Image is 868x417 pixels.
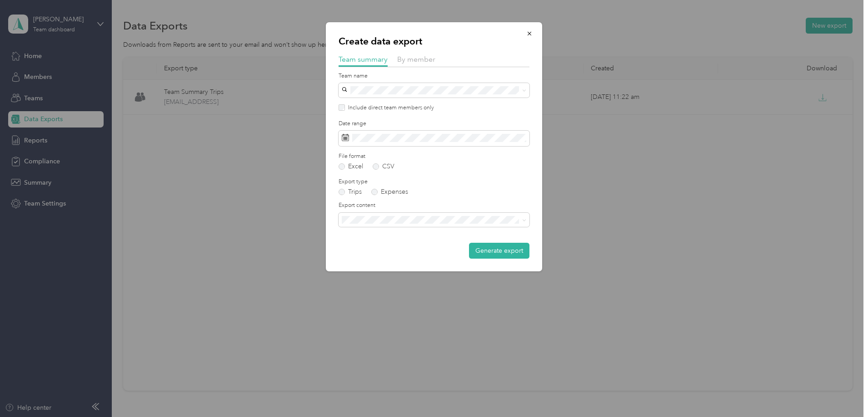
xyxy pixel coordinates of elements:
[339,189,362,195] label: Trips
[339,72,529,80] label: Team name
[339,178,529,186] label: Export type
[397,55,435,64] span: By member
[339,163,363,170] label: Excel
[817,366,868,417] iframe: Everlance-gr Chat Button Frame
[371,189,408,195] label: Expenses
[469,243,529,259] button: Generate export
[345,104,434,112] label: Include direct team members only
[339,35,529,48] p: Create data export
[373,163,394,170] label: CSV
[339,120,529,128] label: Date range
[339,152,529,161] label: File format
[339,55,388,64] span: Team summary
[339,201,529,210] label: Export content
